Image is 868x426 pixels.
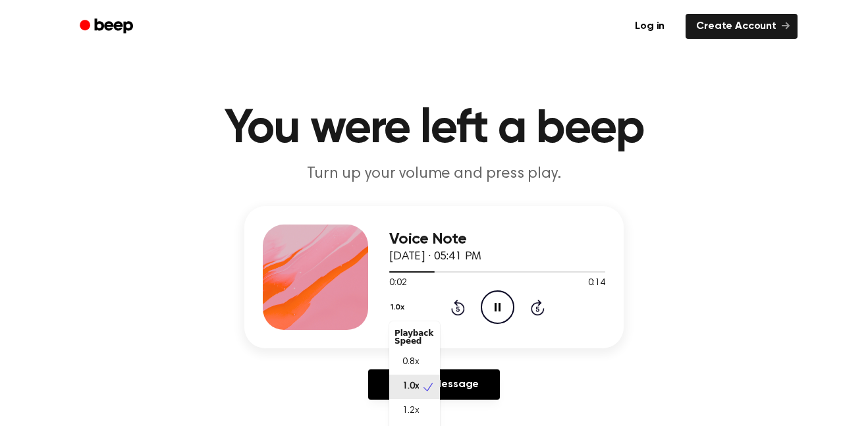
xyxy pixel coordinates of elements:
button: 1.0x [389,296,409,319]
span: 0.8x [402,356,419,369]
span: 1.0x [402,380,419,394]
span: 1.2x [402,404,419,418]
div: Playback Speed [389,324,440,350]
